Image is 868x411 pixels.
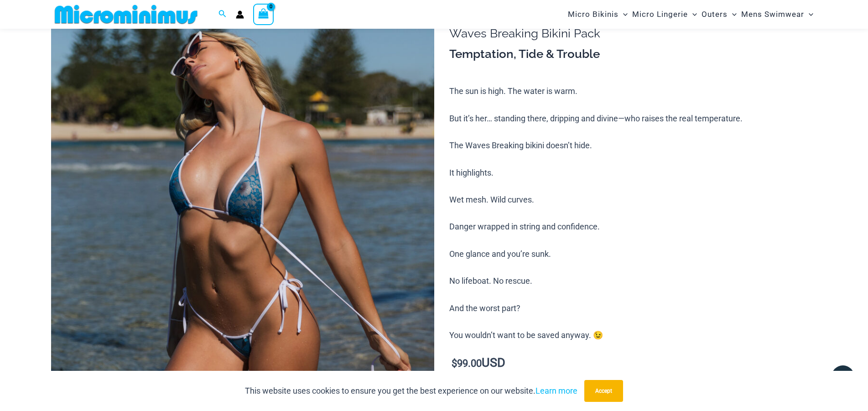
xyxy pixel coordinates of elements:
[566,3,630,26] a: Micro BikinisMenu ToggleMenu Toggle
[236,10,244,19] a: Account icon link
[535,386,577,395] a: Learn more
[449,84,817,342] p: The sun is high. The water is warm. But it’s her… standing there, dripping and divine—who raises ...
[619,3,628,26] span: Menu Toggle
[804,3,813,26] span: Menu Toggle
[253,4,274,25] a: View Shopping Cart, empty
[449,47,817,62] h3: Temptation, Tide & Trouble
[728,3,737,26] span: Menu Toggle
[739,3,816,26] a: Mens SwimwearMenu ToggleMenu Toggle
[564,1,817,27] nav: Site Navigation
[584,380,623,402] button: Accept
[51,4,201,25] img: MM SHOP LOGO FLAT
[449,356,817,370] p: USD
[630,3,699,26] a: Micro LingerieMenu ToggleMenu Toggle
[632,3,688,26] span: Micro Lingerie
[568,3,619,26] span: Micro Bikinis
[245,384,577,398] p: This website uses cookies to ensure you get the best experience on our website.
[702,3,728,26] span: Outers
[699,3,739,26] a: OutersMenu ToggleMenu Toggle
[449,26,817,41] h1: Waves Breaking Bikini Pack
[452,358,482,369] bdi: 99.00
[741,3,804,26] span: Mens Swimwear
[452,358,457,369] span: $
[688,3,697,26] span: Menu Toggle
[218,9,227,20] a: Search icon link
